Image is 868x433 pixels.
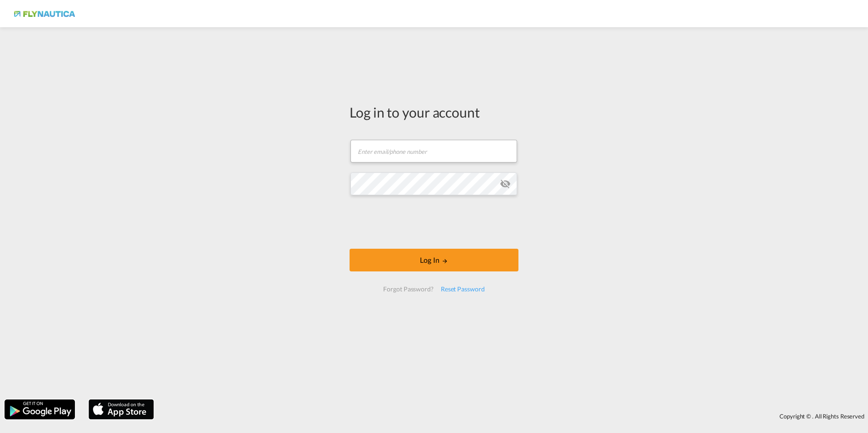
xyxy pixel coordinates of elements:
[350,103,518,122] div: Log in to your account
[500,178,511,189] md-icon: icon-eye-off
[158,408,868,424] div: Copyright © . All Rights Reserved
[365,204,503,240] iframe: reCAPTCHA
[4,399,76,420] img: google.png
[437,281,488,297] div: Reset Password
[350,249,518,271] button: LOGIN
[380,281,437,297] div: Forgot Password?
[350,140,517,162] input: Enter email/phone number
[88,399,155,420] img: apple.png
[14,4,75,24] img: 9ba71a70730211f0938d81abc5cb9893.png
